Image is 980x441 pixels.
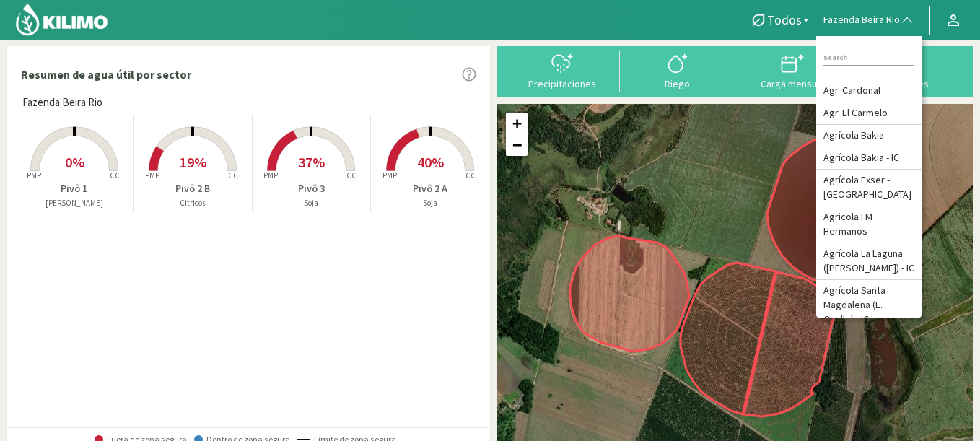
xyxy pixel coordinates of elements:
li: Agricola FM Hermanos [816,206,922,243]
span: 19% [180,153,206,171]
p: Pivô 2 B [134,181,251,196]
p: Pivô 3 [253,181,370,196]
button: Precipitaciones [504,51,620,89]
p: Soja [371,197,489,209]
div: Riego [624,79,731,89]
img: Kilimo [14,2,109,37]
span: 40% [417,153,444,171]
div: Carga mensual [740,79,846,89]
p: Pivô 1 [15,181,133,196]
p: [PERSON_NAME] [15,197,133,209]
li: Agr. El Carmelo [816,102,922,125]
div: Precipitaciones [509,79,616,89]
tspan: CC [465,170,476,180]
tspan: PMP [26,170,40,180]
tspan: CC [346,170,356,180]
span: 0% [65,153,84,171]
span: Fazenda Beira Rio [823,13,900,27]
li: Agrícola La Laguna ([PERSON_NAME]) - IC [816,243,922,280]
tspan: PMP [382,170,397,180]
a: Zoom out [506,134,528,156]
span: Fazenda Beira Rio [22,95,102,111]
span: Todos [767,12,802,27]
button: Fazenda Beira Rio [816,4,922,36]
button: Carga mensual [735,51,851,89]
li: Agrícola Exser - [GEOGRAPHIC_DATA] [816,170,922,206]
li: Agrícola Santa Magdalena (E. Ovalle) - IC [816,280,922,331]
tspan: CC [110,170,120,180]
a: Zoom in [506,113,528,134]
tspan: CC [228,170,238,180]
p: Resumen de agua útil por sector [21,66,191,83]
tspan: PMP [145,170,159,180]
p: Soja [253,197,370,209]
tspan: PMP [263,170,278,180]
button: Riego [620,51,735,89]
li: Agr. Cardonal [816,80,922,102]
span: 37% [298,153,325,171]
p: Pivô 2 A [371,181,489,196]
li: Agrícola Bakia - IC [816,147,922,170]
li: Agrícola Bakia [816,125,922,147]
p: Citricos [134,197,251,209]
